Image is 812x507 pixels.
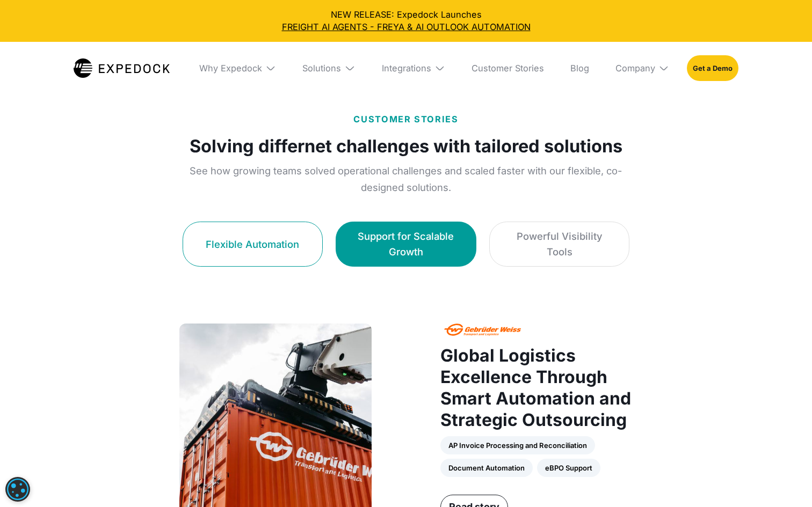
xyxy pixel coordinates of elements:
div: NEW RELEASE: Expedock Launches [9,9,803,33]
a: FREIGHT AI AGENTS - FREYA & AI OUTLOOK AUTOMATION [9,21,803,33]
iframe: Chat Widget [758,455,812,507]
a: Blog [561,42,598,94]
div: Integrations [382,63,431,74]
div: Solutions [294,42,364,94]
p: See how growing teams solved operational challenges and scaled faster with our flexible, co-desig... [174,163,639,195]
div: Why Expedock [199,63,262,74]
div: Powerful Visibility Tools [503,229,615,259]
div: Company [606,42,678,94]
div: Company [615,63,655,74]
strong: Global Logistics Excellence Through Smart Automation and Strategic Outsourcing [440,345,631,430]
div: Why Expedock [191,42,285,94]
div: Integrations [373,42,454,94]
div: Support for Scalable Growth [350,229,462,259]
p: CUSTOMER STORIES [353,113,458,126]
div: Flexible Automation [206,237,299,252]
a: Customer Stories [463,42,553,94]
strong: Solving differnet challenges with tailored solutions [190,134,622,158]
a: Get a Demo [687,55,739,80]
div: Solutions [302,63,341,74]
